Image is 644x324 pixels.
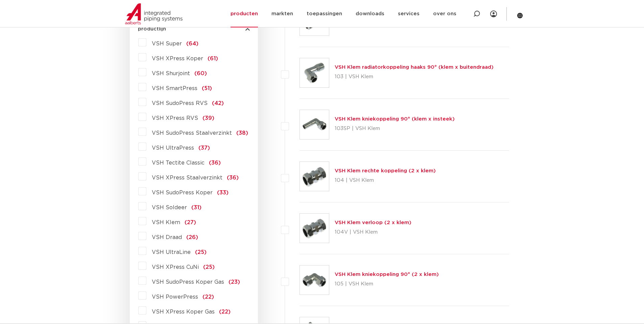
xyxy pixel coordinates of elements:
[335,116,455,122] a: VSH Klem kniekoppeling 90° (klem x insteek)
[208,56,218,61] span: (61)
[335,279,439,289] p: 105 | VSH Klem
[212,101,224,106] span: (42)
[152,235,182,240] span: VSH Draad
[152,101,208,106] span: VSH SudoPress RVS
[203,264,215,270] span: (25)
[217,190,229,195] span: (33)
[194,71,207,76] span: (60)
[202,294,214,300] span: (22)
[152,279,224,285] span: VSH SudoPress Koper Gas
[300,214,329,243] img: Thumbnail for VSH Klem verloop (2 x klem)
[300,58,329,87] img: Thumbnail for VSH Klem radiatorkoppeling haaks 90° (klem x buitendraad)
[335,71,494,82] p: 103 | VSH Klem
[335,168,436,173] a: VSH Klem rechte koppeling (2 x klem)
[152,309,215,315] span: VSH XPress Koper Gas
[335,272,439,277] a: VSH Klem kniekoppeling 90° (2 x klem)
[152,130,232,136] span: VSH SudoPress Staalverzinkt
[335,123,455,134] p: 103SP | VSH Klem
[152,160,205,166] span: VSH Tectite Classic
[186,235,198,240] span: (26)
[191,205,201,210] span: (31)
[229,279,240,285] span: (23)
[219,309,231,315] span: (22)
[202,115,214,121] span: (39)
[335,227,411,238] p: 104V | VSH Klem
[152,71,190,76] span: VSH Shurjoint
[185,220,196,225] span: (27)
[152,41,182,46] span: VSH Super
[152,145,194,151] span: VSH UltraPress
[335,220,411,225] a: VSH Klem verloop (2 x klem)
[300,110,329,139] img: Thumbnail for VSH Klem kniekoppeling 90° (klem x insteek)
[152,175,222,180] span: VSH XPress Staalverzinkt
[152,56,203,61] span: VSH XPress Koper
[227,175,239,180] span: (36)
[152,190,213,195] span: VSH SudoPress Koper
[300,265,329,295] img: Thumbnail for VSH Klem kniekoppeling 90° (2 x klem)
[198,145,210,151] span: (37)
[236,130,248,136] span: (38)
[152,250,191,255] span: VSH UltraLine
[152,294,198,300] span: VSH PowerPress
[186,41,198,46] span: (64)
[209,160,221,166] span: (36)
[138,26,250,31] button: productlijn
[335,65,494,70] a: VSH Klem radiatorkoppeling haaks 90° (klem x buitendraad)
[138,26,166,31] span: productlijn
[152,86,197,91] span: VSH SmartPress
[152,115,198,121] span: VSH XPress RVS
[152,220,180,225] span: VSH Klem
[152,264,199,270] span: VSH XPress CuNi
[300,162,329,191] img: Thumbnail for VSH Klem rechte koppeling (2 x klem)
[335,175,436,186] p: 104 | VSH Klem
[195,250,207,255] span: (25)
[202,86,212,91] span: (51)
[152,205,187,210] span: VSH Soldeer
